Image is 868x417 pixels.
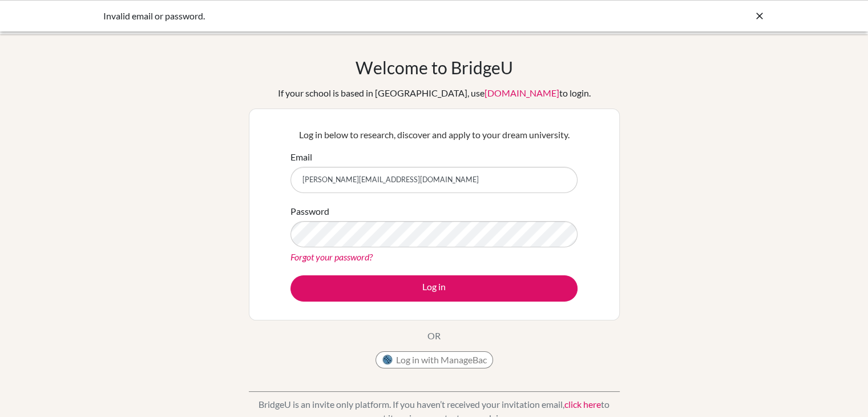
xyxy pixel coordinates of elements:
[290,251,373,262] a: Forgot your password?
[376,351,493,368] button: Log in with ManageBac
[356,57,513,78] h1: Welcome to BridgeU
[290,128,578,142] p: Log in below to research, discover and apply to your dream university.
[278,86,591,100] div: If your school is based in [GEOGRAPHIC_DATA], use to login.
[427,329,441,343] p: OR
[485,87,559,98] a: [DOMAIN_NAME]
[564,399,601,410] a: click here
[290,150,312,164] label: Email
[290,275,578,302] button: Log in
[103,9,594,23] div: Invalid email or password.
[290,205,329,218] label: Password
